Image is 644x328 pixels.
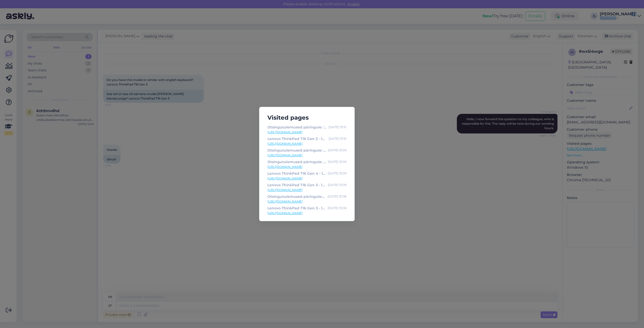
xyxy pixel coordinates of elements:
[267,194,326,199] div: Otsingutulemused päringule: 'Lenovo ThinkPad T16'
[328,159,346,165] div: [DATE] 13:09
[263,113,350,122] h5: Visited pages
[328,182,346,188] div: [DATE] 13:09
[267,124,327,130] div: Otsingutulemused päringule: 'Lenovo ThinkPad T16 english'
[329,136,346,142] div: [DATE] 13:10
[267,142,346,146] a: [URL][DOMAIN_NAME]
[329,124,346,130] div: [DATE] 13:10
[267,148,326,153] div: Otsingutulemused päringule: 'Lenovo ThinkPad T16 english'
[267,182,326,188] div: Lenovo ThinkPad T16 Gen 3 - 1999.00
[267,165,346,169] a: [URL][DOMAIN_NAME]
[328,194,346,199] div: [DATE] 13:08
[328,148,346,153] div: [DATE] 13:09
[267,188,346,192] a: [URL][DOMAIN_NAME]
[267,153,346,158] a: [URL][DOMAIN_NAME]
[267,159,326,165] div: Otsingutulemused päringule: 'Lenovo ThinkPad T16'
[267,176,346,181] a: [URL][DOMAIN_NAME]
[267,171,326,176] div: Lenovo ThinkPad T16 Gen 4 - 1699.00
[328,171,346,176] div: [DATE] 13:09
[267,136,327,142] div: Lenovo ThinkPad T16 Gen 3 - 1999.00
[267,211,346,215] a: [URL][DOMAIN_NAME]
[267,130,346,134] a: [URL][DOMAIN_NAME]
[267,199,346,204] a: [URL][DOMAIN_NAME]
[328,205,346,211] div: [DATE] 13:06
[267,205,326,211] div: Lenovo ThinkPad T16 Gen 3 - 1599.00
